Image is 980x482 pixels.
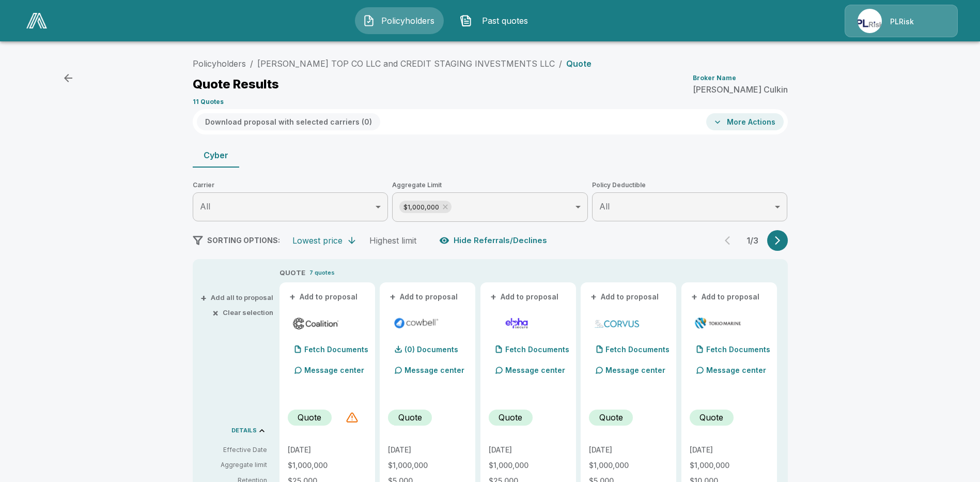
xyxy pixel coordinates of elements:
[499,411,522,424] p: Quote
[505,365,565,375] p: Message center
[566,59,592,68] p: Quote
[388,462,467,469] p: $1,000,000
[590,293,597,300] span: +
[288,291,360,303] button: +Add to proposal
[355,7,444,34] button: Policyholders IconPolicyholders
[589,462,668,469] p: $1,000,000
[452,7,541,34] button: Past quotes IconPast quotes
[398,411,422,424] p: Quote
[489,462,568,469] p: $1,000,000
[212,309,219,316] span: ×
[197,113,380,130] button: Download proposal with selected carriers (0)
[490,293,496,300] span: +
[694,315,742,331] img: tmhcccyber
[392,315,440,331] img: cowbellp250
[742,236,763,245] p: 1 / 3
[201,445,267,455] p: Effective Date
[257,58,555,69] a: [PERSON_NAME] TOP CO LLC and CREDIT STAGING INVESTMENTS LLC
[214,309,273,316] button: ×Clear selection
[399,201,452,213] div: $1,000,000
[288,462,367,469] p: $1,000,000
[690,446,769,454] p: [DATE]
[489,291,561,303] button: +Add to proposal
[193,57,592,70] nav: breadcrumb
[589,291,661,303] button: +Add to proposal
[690,291,762,303] button: +Add to proposal
[693,85,788,94] p: [PERSON_NAME] Culkin
[599,201,610,212] span: All
[589,446,668,454] p: [DATE]
[379,14,436,27] span: Policyholders
[288,446,367,454] p: [DATE]
[201,460,267,470] p: Aggregate limit
[493,315,541,331] img: elphacyberenhanced
[593,315,641,331] img: corvuscybersurplus
[207,236,280,245] span: SORTING OPTIONS:
[690,462,769,469] p: $1,000,000
[200,294,207,301] span: +
[193,180,388,190] span: Carrier
[460,14,472,27] img: Past quotes Icon
[231,428,257,433] p: DETAILS
[298,411,321,424] p: Quote
[363,14,375,27] img: Policyholders Icon
[592,180,788,190] span: Policy Deductible
[399,201,443,213] span: $1,000,000
[279,268,305,278] p: QUOTE
[203,294,273,301] button: +Add all to proposal
[605,365,665,375] p: Message center
[691,293,697,300] span: +
[200,201,210,212] span: All
[250,57,253,70] li: /
[476,14,533,27] span: Past quotes
[193,58,246,69] a: Policyholders
[309,268,335,277] p: 7 quotes
[304,365,364,375] p: Message center
[405,365,464,375] p: Message center
[405,346,458,353] p: (0) Documents
[392,180,588,190] span: Aggregate Limit
[706,113,784,130] button: More Actions
[599,411,623,424] p: Quote
[437,231,551,250] button: Hide Referrals/Declines
[369,235,416,246] div: Highest limit
[388,291,460,303] button: +Add to proposal
[193,143,239,168] button: Cyber
[706,365,766,375] p: Message center
[605,346,670,353] p: Fetch Documents
[193,78,279,91] p: Quote Results
[292,315,340,331] img: coalitioncyberadmitted
[388,446,467,454] p: [DATE]
[699,411,723,424] p: Quote
[693,75,736,81] p: Broker Name
[390,293,396,300] span: +
[26,13,47,28] img: AA Logo
[505,346,569,353] p: Fetch Documents
[292,235,343,246] div: Lowest price
[289,293,295,300] span: +
[559,57,562,70] li: /
[489,446,568,454] p: [DATE]
[193,99,224,105] p: 11 Quotes
[304,346,368,353] p: Fetch Documents
[706,346,770,353] p: Fetch Documents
